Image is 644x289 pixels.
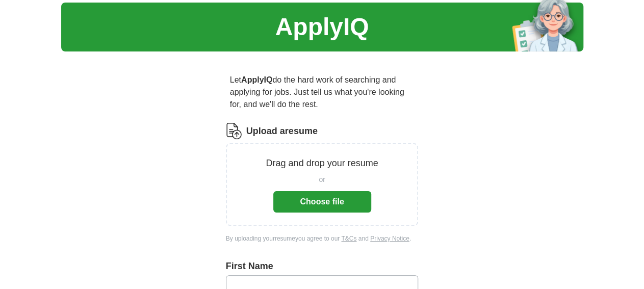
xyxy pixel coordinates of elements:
[246,124,318,138] label: Upload a resume
[273,191,371,213] button: Choose file
[226,70,419,115] p: Let do the hard work of searching and applying for jobs. Just tell us what you're looking for, an...
[226,259,419,273] label: First Name
[319,174,325,185] span: or
[266,156,378,170] p: Drag and drop your resume
[241,75,272,84] strong: ApplyIQ
[226,234,419,243] div: By uploading your resume you agree to our and .
[226,123,242,139] img: CV Icon
[275,9,369,45] h1: ApplyIQ
[341,235,356,242] a: T&Cs
[370,235,409,242] a: Privacy Notice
